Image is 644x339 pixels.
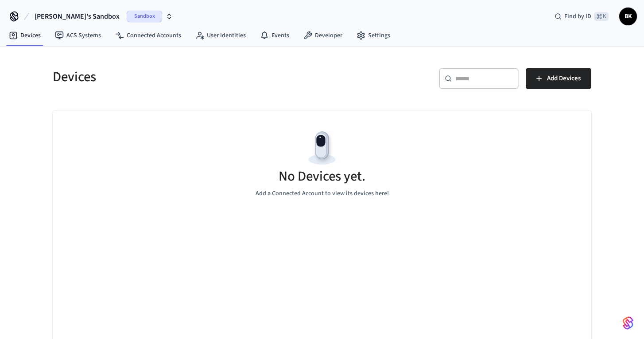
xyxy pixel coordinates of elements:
[620,8,636,24] span: BK
[188,28,253,43] a: User Identities
[623,316,633,330] img: SeamLogoGradient.69752ec5.svg
[279,167,365,185] h5: No Devices yet.
[547,8,616,24] div: Find by ID⌘ K
[302,128,342,168] img: Devices Empty State
[127,11,162,22] span: Sandbox
[48,28,108,43] a: ACS Systems
[108,28,188,43] a: Connected Accounts
[619,8,637,25] button: BK
[253,28,296,43] a: Events
[35,11,120,22] span: [PERSON_NAME]'s Sandbox
[256,189,389,198] p: Add a Connected Account to view its devices here!
[2,28,48,43] a: Devices
[547,73,581,84] span: Add Devices
[526,68,591,89] button: Add Devices
[296,28,349,43] a: Developer
[53,68,317,86] h5: Devices
[564,12,591,21] span: Find by ID
[594,12,609,21] span: ⌘ K
[349,28,397,43] a: Settings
